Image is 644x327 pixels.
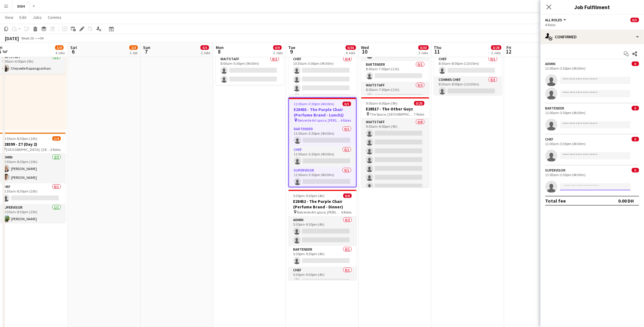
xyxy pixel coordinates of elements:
h3: E28455 - The Purple Chair (Perfume Brand - Lunch)) [289,107,356,118]
span: 6 [69,48,77,55]
div: Supervisor [545,168,566,172]
app-card-role: Commis Chef0/38:30am-8:00pm (11h30m) [434,76,502,115]
div: Chef [545,137,554,141]
span: Comms [48,15,61,20]
span: 4 Roles [341,118,351,123]
span: Sat [70,45,77,50]
app-card-role: Bartender0/15:30pm-9:30pm (4h) [289,246,357,267]
span: Belverde Art space, [PERSON_NAME] [297,210,341,214]
app-card-role: Waitstaff0/89:00am-6:00pm (9h) [361,119,429,201]
span: 5/9 [55,45,64,50]
div: +04 [38,36,44,40]
span: 2/3 [129,45,138,50]
app-card-role: Waitstaff0/28:00am-7:00pm (11h) [361,82,429,111]
a: Comms [45,13,64,21]
h3: Job Fulfilment [541,3,644,11]
app-card-role: Supervisor0/111:00am-3:30pm (4h30m) [289,167,356,188]
app-card-role: Admin0/25:30pm-9:30pm (4h) [289,217,357,246]
app-job-card: 11:00am-3:30pm (4h30m)0/5E28455 - The Purple Chair (Perfume Brand - Lunch)) Belverde Art space, [... [289,97,357,187]
span: All roles [545,18,562,22]
span: Tue [289,45,296,50]
button: DISH [12,0,30,12]
span: The Space, [GEOGRAPHIC_DATA], [GEOGRAPHIC_DATA] [370,112,414,117]
app-card-role: Chef0/111:00am-3:30pm (4h30m) [289,146,356,167]
div: 4 Jobs [55,50,65,55]
a: View [2,13,16,21]
app-job-card: 9:00am-6:00pm (9h)0/20E28517 - The Other Guyz The Space, [GEOGRAPHIC_DATA], [GEOGRAPHIC_DATA]7 Ro... [361,97,429,187]
app-card-role: Chef0/18:30am-8:00pm (11h30m) [434,56,502,76]
div: 1 Job [130,50,138,55]
div: 2 Jobs [201,50,210,55]
div: Admin [545,61,556,66]
span: 8 [215,48,224,55]
span: 0/5 [201,45,209,50]
span: 9:00am-6:00pm (9h) [366,101,398,106]
span: 0 [632,61,639,66]
span: Week 36 [20,36,35,40]
span: 0/9 [273,45,282,50]
span: Thu [434,45,442,50]
span: 0/28 [491,45,502,50]
span: 0/30 [418,45,429,50]
span: Jobs [33,15,42,20]
span: 0/36 [346,45,356,50]
span: 0/5 [631,18,639,22]
span: 9 [288,48,296,55]
span: 10 [360,48,369,55]
span: Wed [361,45,369,50]
span: 0/5 [343,102,351,106]
h3: E28452 - The Purple Chair (Perfume Brand - Dinner) [289,199,357,210]
app-card-role: Bartender0/18:00am-7:00pm (11h) [361,61,429,82]
span: 0 [632,168,639,172]
div: 4 Jobs [346,50,356,55]
div: Confirmed [541,30,644,44]
span: Edit [19,15,26,20]
span: 11:00am-3:30pm (4h30m) [294,102,334,106]
span: 3 Roles [51,147,61,152]
span: Sun [143,45,150,50]
span: Fri [507,45,512,50]
app-card-role: Waitstaff0/28:00am-5:30pm (9h30m) [216,56,284,85]
span: 3/4 [52,136,61,141]
div: 3 Jobs [419,50,429,55]
div: 11:00am-3:30pm (4h30m) [545,141,639,146]
span: 7 Roles [414,112,425,117]
app-card-role: Chef0/15:30pm-9:30pm (4h) [289,267,357,287]
span: 5:30pm-9:30pm (4h) [293,193,325,198]
a: Jobs [30,13,44,21]
span: 7 [142,48,150,55]
h3: E28517 - The Other Guyz [361,106,429,112]
span: View [5,15,13,20]
div: 2 Jobs [492,50,501,55]
span: 0/20 [414,101,425,106]
app-card-role: Chef0/410:30am-3:00pm (4h30m) [289,56,357,103]
span: 0 [632,137,639,141]
span: 11 [433,48,442,55]
span: 0/8 [343,193,352,198]
span: 6 Roles [341,210,352,214]
button: All roles [545,18,567,22]
div: Total fee [545,198,566,204]
div: 11:00am-3:30pm (4h30m) [545,110,639,115]
span: 0 [632,106,639,110]
app-job-card: 5:30pm-9:30pm (4h)0/8E28452 - The Purple Chair (Perfume Brand - Dinner) Belverde Art space, [PERS... [289,190,357,280]
div: 0.00 DH [618,198,634,204]
div: 11:00am-3:30pm (4h30m) [545,172,639,177]
div: [DATE] [5,35,19,41]
span: 12 [506,48,512,55]
div: 2 Jobs [274,50,283,55]
div: 11:00am-3:30pm (4h30m) [545,66,639,71]
span: Belverde Art space, [PERSON_NAME] [298,118,341,123]
div: Bartender [545,106,565,110]
app-card-role: Bartender0/111:00am-3:30pm (4h30m) [289,126,356,146]
span: 10:30am-8:30pm (10h) [2,136,38,141]
span: Mon [216,45,224,50]
div: 4 Roles [545,23,639,27]
a: Edit [17,13,29,21]
span: [GEOGRAPHIC_DATA]- [GEOGRAPHIC_DATA] [6,147,51,152]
